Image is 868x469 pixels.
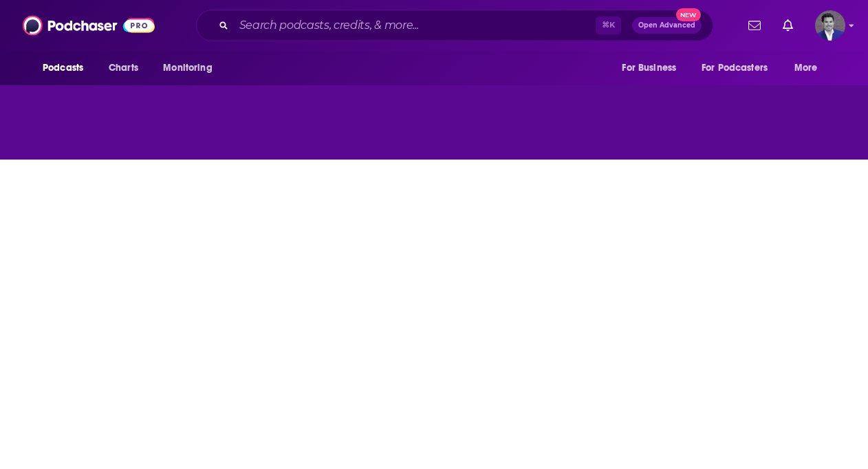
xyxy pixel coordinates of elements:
[743,14,766,37] a: Show notifications dropdown
[777,14,799,37] a: Show notifications dropdown
[23,12,155,39] img: Podchaser - Follow, Share and Rate Podcasts
[596,17,621,34] span: ⌘ K
[33,55,101,81] button: open menu
[693,55,788,81] button: open menu
[100,55,147,81] a: Charts
[622,58,676,78] span: For Business
[632,17,702,34] button: Open AdvancedNew
[815,10,845,41] img: User Profile
[43,58,83,78] span: Podcasts
[234,14,596,36] input: Search podcasts, credits, & more...
[702,58,768,78] span: For Podcasters
[676,8,701,21] span: New
[163,58,212,78] span: Monitoring
[153,55,230,81] button: open menu
[638,22,695,29] span: Open Advanced
[109,58,138,78] span: Charts
[815,10,845,41] span: Logged in as JasonKramer_TheCRMguy
[196,10,713,41] div: Search podcasts, credits, & more...
[794,58,818,78] span: More
[815,10,845,41] button: Show profile menu
[785,55,835,81] button: open menu
[612,55,693,81] button: open menu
